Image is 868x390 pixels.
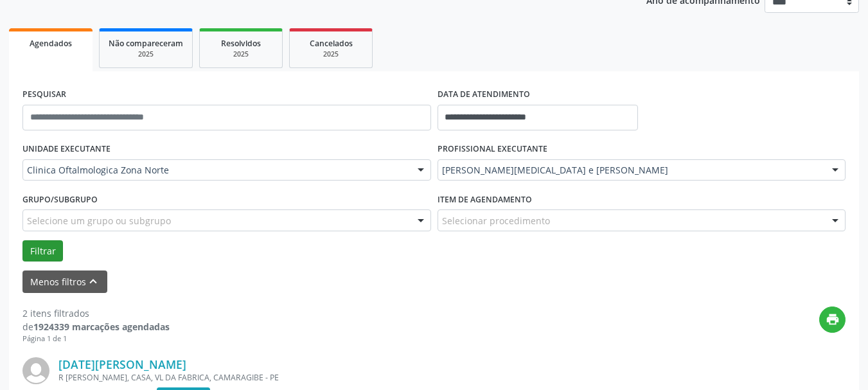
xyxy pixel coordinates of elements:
[442,164,820,177] span: [PERSON_NAME][MEDICAL_DATA] e [PERSON_NAME]
[22,85,66,105] label: PESQUISAR
[109,49,183,59] div: 2025
[438,190,532,209] label: Item de agendamento
[30,38,72,49] span: Agendados
[22,240,63,262] button: Filtrar
[310,38,353,49] span: Cancelados
[438,85,530,105] label: DATA DE ATENDIMENTO
[22,320,170,333] div: de
[27,214,171,227] span: Selecione um grupo ou subgrupo
[819,306,846,333] button: print
[109,38,183,49] span: Não compareceram
[22,190,98,209] label: Grupo/Subgrupo
[22,357,49,384] img: img
[86,274,100,288] i: keyboard_arrow_up
[22,270,107,293] button: Menos filtroskeyboard_arrow_up
[438,139,547,159] label: PROFISSIONAL EXECUTANTE
[33,321,170,333] strong: 1924339 marcações agendadas
[22,333,170,344] div: Página 1 de 1
[209,49,273,59] div: 2025
[22,139,111,159] label: UNIDADE EXECUTANTE
[58,357,186,371] a: [DATE][PERSON_NAME]
[58,372,653,383] div: R [PERSON_NAME], CASA, VL DA FABRICA, CAMARAGIBE - PE
[27,164,405,177] span: Clinica Oftalmologica Zona Norte
[826,312,840,326] i: print
[442,214,550,227] span: Selecionar procedimento
[299,49,363,59] div: 2025
[221,38,261,49] span: Resolvidos
[22,306,170,320] div: 2 itens filtrados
